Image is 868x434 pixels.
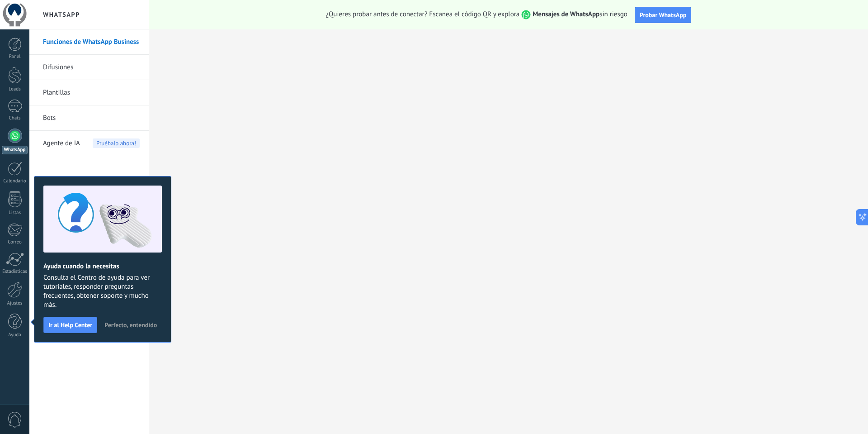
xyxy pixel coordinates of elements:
div: WhatsApp [2,146,28,154]
button: Perfecto, entendido [100,318,161,332]
h2: Ayuda cuando la necesitas [43,262,162,271]
strong: Mensajes de WhatsApp [533,10,599,19]
a: Agente de IAPruébalo ahora! [43,131,140,156]
span: Perfecto, entendido [104,322,157,328]
div: Correo [2,239,28,245]
span: Probar WhatsApp [640,11,687,19]
div: Listas [2,210,28,216]
div: Ajustes [2,300,28,306]
div: Estadísticas [2,269,28,275]
span: Consulta el Centro de ayuda para ver tutoriales, responder preguntas frecuentes, obtener soporte ... [43,273,162,310]
span: ¿Quieres probar antes de conectar? Escanea el código QR y explora sin riesgo [326,10,627,19]
li: Funciones de WhatsApp Business [29,29,149,55]
button: Probar WhatsApp [635,7,692,23]
div: Ayuda [2,332,28,338]
li: Difusiones [29,55,149,80]
div: Panel [2,54,28,60]
a: Difusiones [43,55,140,80]
div: Leads [2,86,28,92]
div: Chats [2,115,28,121]
a: Funciones de WhatsApp Business [43,29,140,55]
span: Pruébalo ahora! [93,138,140,148]
a: Bots [43,105,140,131]
div: Calendario [2,178,28,184]
button: Ir al Help Center [43,317,97,333]
li: Bots [29,105,149,131]
span: Ir al Help Center [48,322,92,328]
li: Plantillas [29,80,149,105]
li: Agente de IA [29,131,149,156]
span: Agente de IA [43,131,80,156]
a: Plantillas [43,80,140,105]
